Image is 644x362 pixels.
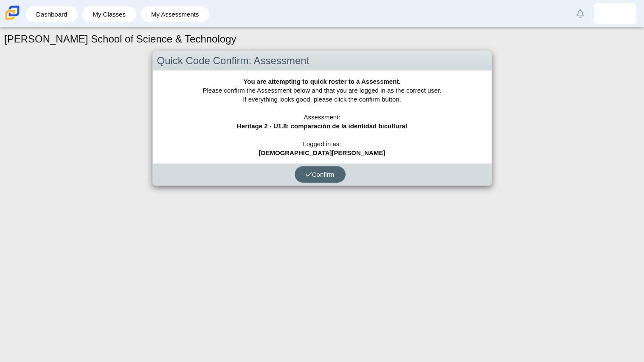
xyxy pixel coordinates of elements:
[86,6,132,22] a: My Classes
[306,171,335,178] span: Confirm
[153,51,492,71] div: Quick Code Confirm: Assessment
[153,71,492,164] div: Please confirm the Assessment below and that you are logged in as the correct user. If everything...
[571,4,590,23] a: Alerts
[4,32,236,46] h1: [PERSON_NAME] School of Science & Technology
[237,122,407,130] b: Heritage 2 - U1.8: comparación de la identidad bicultural
[608,7,622,20] img: dulce.gutierrezval.DNUES9
[594,3,636,24] a: dulce.gutierrezval.DNUES9
[295,166,346,183] button: Confirm
[145,6,205,22] a: My Assessments
[259,149,385,156] b: [DEMOGRAPHIC_DATA][PERSON_NAME]
[243,78,400,85] b: You are attempting to quick roster to a Assessment.
[30,6,73,22] a: Dashboard
[3,4,21,22] img: Carmen School of Science & Technology
[3,16,21,23] a: Carmen School of Science & Technology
